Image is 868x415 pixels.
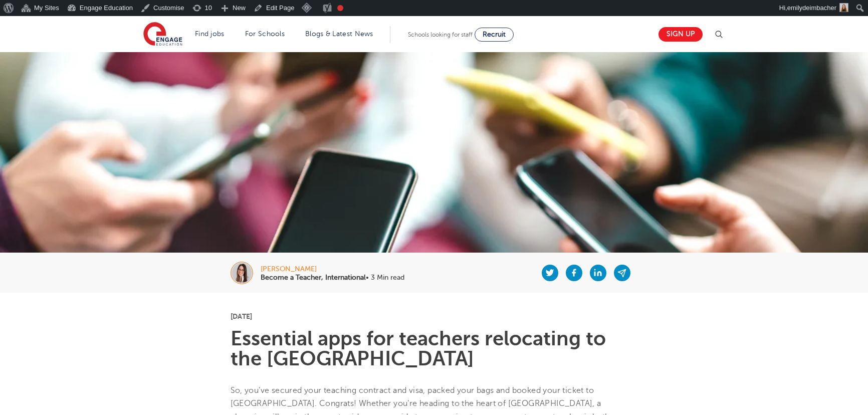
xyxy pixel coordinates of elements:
span: Recruit [483,31,506,38]
p: • 3 Min read [261,274,404,281]
img: Engage Education [143,22,182,47]
span: emilydeimbacher [787,4,836,12]
span: Schools looking for staff [408,31,473,38]
div: [PERSON_NAME] [261,266,404,273]
div: Focus keyphrase not set [337,5,343,11]
a: Blogs & Latest News [305,30,373,38]
a: Sign up [659,27,703,42]
b: Become a Teacher, International [261,274,366,281]
a: Find jobs [195,30,225,38]
a: Recruit [475,28,514,42]
a: For Schools [245,30,285,38]
h1: Essential apps for teachers relocating to the [GEOGRAPHIC_DATA] [231,329,638,369]
p: [DATE] [231,313,638,320]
